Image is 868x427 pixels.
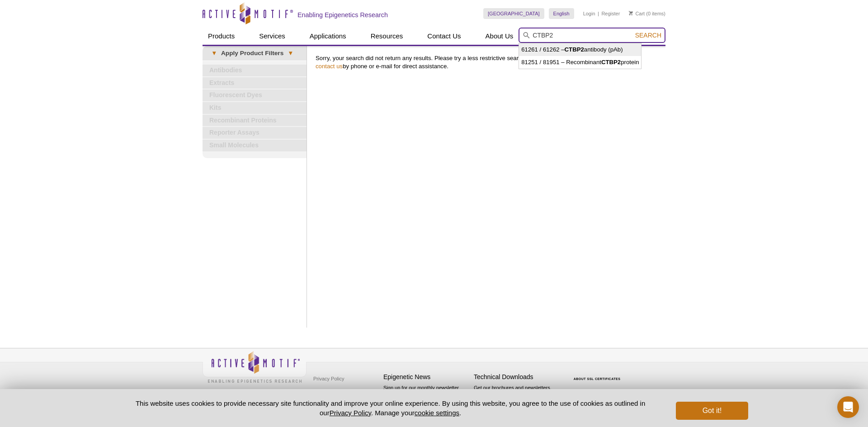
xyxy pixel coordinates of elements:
[207,49,221,57] span: ▾
[203,127,307,139] a: Reporter Assays
[837,396,859,418] div: Open Intercom Messenger
[316,63,343,70] a: contact us
[474,384,560,407] p: Get our brochures and newsletters, or request them by mail.
[203,348,307,385] img: Active Motif,
[601,59,621,66] strong: CTBP2
[203,140,307,151] a: Small Molecules
[519,43,641,56] li: 61261 / 61262 – antibody (pAb)
[203,28,240,45] a: Products
[480,28,519,45] a: About Us
[415,409,459,417] button: cookie settings
[565,46,584,53] strong: CTBP2
[203,89,307,101] a: Fluorescent Dyes
[629,8,665,19] li: (0 items)
[422,28,466,45] a: Contact Us
[383,373,469,381] h4: Epigenetic News
[203,65,307,76] a: Antibodies
[598,8,599,19] li: |
[365,28,409,45] a: Resources
[311,372,346,385] a: Privacy Policy
[549,8,574,19] a: English
[583,10,595,17] a: Login
[304,28,352,45] a: Applications
[519,56,641,69] li: 81251 / 81951 – Recombinant protein
[383,384,469,415] p: Sign up for our monthly newsletter highlighting recent publications in the field of epigenetics.
[254,28,291,45] a: Services
[297,11,388,19] h2: Enabling Epigenetics Research
[203,102,307,114] a: Kits
[316,54,661,70] p: Sorry, your search did not return any results. Please try a less restrictive search, or by phone ...
[676,402,748,420] button: Got it!
[474,373,560,381] h4: Technical Downloads
[564,364,632,384] table: Click to Verify - This site chose Symantec SSL for secure e-commerce and confidential communicati...
[632,31,664,39] button: Search
[601,10,620,17] a: Register
[629,11,633,15] img: Your Cart
[203,46,307,61] a: ▾Apply Product Filters▾
[203,115,307,127] a: Recombinant Proteins
[519,28,665,43] input: Keyword, Cat. No.
[203,77,307,89] a: Extracts
[311,385,359,399] a: Terms & Conditions
[120,399,661,418] p: This website uses cookies to provide necessary site functionality and improve your online experie...
[330,409,371,417] a: Privacy Policy
[483,8,544,19] a: [GEOGRAPHIC_DATA]
[635,32,661,39] span: Search
[629,10,645,17] a: Cart
[283,49,297,57] span: ▾
[574,377,621,380] a: ABOUT SSL CERTIFICATES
